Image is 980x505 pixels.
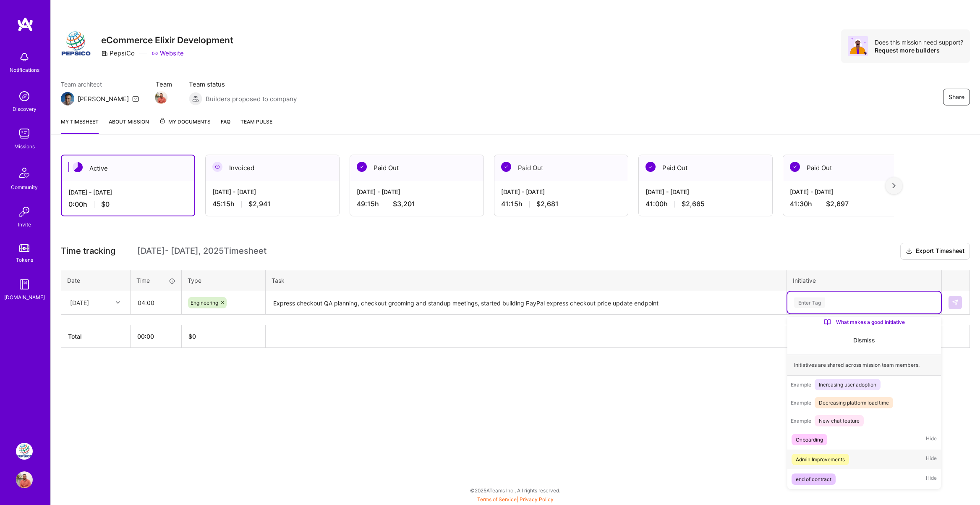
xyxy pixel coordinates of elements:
div: Onboarding [796,435,823,444]
img: Company Logo [61,29,91,60]
a: Team Member Avatar [156,90,167,105]
a: My timesheet [61,117,99,134]
img: tokens [19,244,29,252]
div: 41:00 h [645,200,766,208]
span: Team status [189,80,297,89]
div: 41:30 h [790,200,910,208]
div: Tokens [16,255,33,264]
span: | [477,496,554,502]
span: Example [791,381,811,388]
div: Initiative [793,276,936,285]
img: teamwork [16,125,33,142]
div: © 2025 ATeams Inc., All rights reserved. [50,480,980,501]
a: Terms of Service [477,496,517,502]
img: Community [14,163,34,183]
div: Discovery [13,105,37,113]
th: Date [61,270,131,291]
img: PepsiCo: eCommerce Elixir Development [16,443,33,460]
div: Admin Improvements [796,455,845,464]
img: Builders proposed to company [189,92,202,105]
h3: eCommerce Elixir Development [101,35,233,45]
div: Paid Out [639,155,772,181]
img: Paid Out [501,162,511,172]
div: Active [62,155,194,181]
a: User Avatar [14,471,35,488]
span: $2,665 [682,200,705,208]
a: My Documents [159,117,211,134]
span: Builders proposed to company [206,95,297,103]
div: [DATE] - [DATE] [212,187,332,196]
div: Missions [14,142,35,151]
div: Paid Out [350,155,483,181]
th: 00:00 [131,325,182,347]
span: My Documents [159,117,211,126]
div: [PERSON_NAME] [78,95,129,103]
input: HH:MM [131,292,181,314]
div: [DATE] - [DATE] [645,187,766,196]
i: icon CompanyGray [101,50,108,57]
div: Paid Out [783,155,917,181]
img: What makes a good initiative [824,319,831,326]
div: end of contract [796,475,831,484]
th: Type [182,270,266,291]
div: [DATE] - [DATE] [501,187,621,196]
a: What makes a good initiative [797,318,931,326]
img: Active [73,162,83,172]
a: Privacy Policy [520,496,554,502]
img: right [892,183,896,189]
span: Hide [926,454,937,465]
div: Paid Out [494,155,628,181]
i: icon Chevron [116,300,120,305]
span: $3,201 [393,200,415,208]
span: Decreasing platform load time [815,397,893,408]
img: discovery [16,88,33,105]
span: Engineering [191,300,218,306]
div: Request more builders [875,46,963,54]
th: Total [61,325,131,347]
a: About Mission [109,117,149,134]
span: [DATE] - [DATE] , 2025 Timesheet [137,246,267,256]
span: $0 [101,200,110,209]
a: Team Pulse [240,117,272,134]
div: Does this mission need support? [875,38,963,46]
div: PepsiCo [101,49,135,58]
span: Example [791,418,811,424]
img: Paid Out [357,162,367,172]
img: Avatar [848,36,868,56]
div: Initiatives are shared across mission team members. [787,355,941,376]
span: $2,941 [248,200,271,208]
img: Invite [16,203,33,220]
span: Increasing user adoption [815,379,881,390]
span: Team architect [61,80,139,89]
textarea: Express checkout QA planning, checkout grooming and standup meetings, started building PayPal exp... [267,292,786,314]
i: icon Mail [132,95,139,102]
img: Invoiced [212,162,222,172]
img: Paid Out [645,162,656,172]
div: [DATE] - [DATE] [790,187,910,196]
span: Team Pulse [240,118,272,125]
img: Submit [952,299,959,306]
div: 41:15 h [501,200,621,208]
a: PepsiCo: eCommerce Elixir Development [14,443,35,460]
span: $2,697 [826,200,849,208]
img: bell [16,49,33,66]
div: 0:00 h [68,200,188,209]
button: Share [943,89,970,105]
span: Example [791,400,811,406]
span: $2,681 [536,200,559,208]
div: Notifications [10,66,39,74]
button: Dismiss [853,336,875,345]
button: Export Timesheet [900,243,970,260]
div: [DATE] - [DATE] [357,187,477,196]
img: Paid Out [790,162,800,172]
span: New chat feature [815,415,864,426]
img: guide book [16,276,33,293]
div: Invite [18,220,31,229]
i: icon Download [906,247,912,256]
img: Team Member Avatar [155,91,167,104]
span: Team [156,80,172,89]
a: FAQ [221,117,230,134]
span: Time tracking [61,246,115,256]
span: Share [949,93,964,101]
div: [DOMAIN_NAME] [4,293,45,302]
